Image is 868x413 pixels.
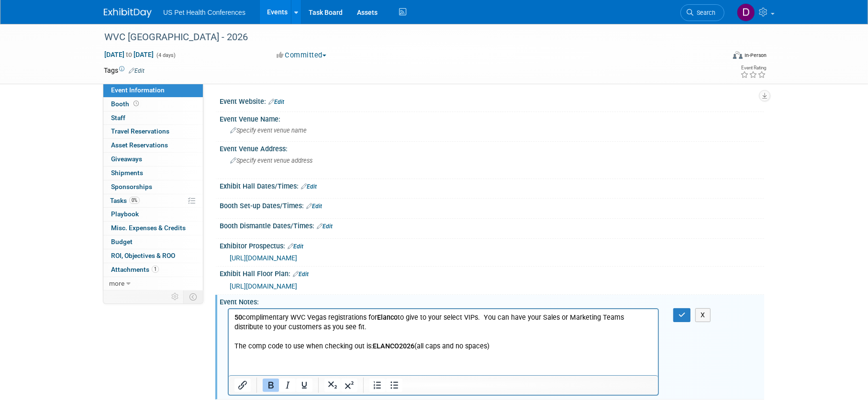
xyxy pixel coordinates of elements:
[279,379,296,392] button: Italic
[103,153,203,166] a: Giveaways
[230,282,297,290] a: [URL][DOMAIN_NAME]
[744,52,767,59] div: In-Person
[733,51,743,59] img: Format-Inperson.png
[386,379,402,392] button: Bullet list
[103,180,203,194] a: Sponsorships
[293,271,309,278] a: Edit
[668,50,767,64] div: Event Format
[167,290,184,303] td: Personalize Event Tab Strip
[111,238,133,246] span: Budget
[110,197,140,204] span: Tasks
[369,379,386,392] button: Numbered list
[111,183,152,190] span: Sponsorships
[301,183,317,190] a: Edit
[101,29,710,46] div: WVC [GEOGRAPHIC_DATA] - 2026
[103,84,203,97] a: Event Information
[132,100,141,107] span: Booth not reserved yet
[230,254,297,262] a: [URL][DOMAIN_NAME]
[306,203,322,210] a: Edit
[111,155,142,163] span: Giveaways
[111,252,175,259] span: ROI, Objectives & ROO
[268,99,284,105] a: Edit
[220,179,764,191] div: Exhibit Hall Dates/Times:
[111,86,165,94] span: Event Information
[220,267,764,279] div: Exhibit Hall Floor Plan:
[103,235,203,249] a: Budget
[103,125,203,138] a: Travel Reservations
[163,9,245,16] span: US Pet Health Conferences
[104,8,152,18] img: ExhibitDay
[740,66,766,70] div: Event Rating
[111,169,143,177] span: Shipments
[220,112,764,124] div: Event Venue Name:
[230,157,312,164] span: Specify event venue address
[111,266,159,273] span: Attachments
[317,223,333,230] a: Edit
[124,51,134,58] span: to
[103,222,203,235] a: Misc. Expenses & Credits
[695,308,711,322] button: X
[229,309,658,375] iframe: Rich Text Area
[693,9,715,16] span: Search
[220,295,764,307] div: Event Notes:
[111,210,139,218] span: Playbook
[103,208,203,221] a: Playbook
[230,127,307,134] span: Specify event venue name
[103,167,203,180] a: Shipments
[104,50,154,59] span: [DATE] [DATE]
[184,290,203,303] td: Toggle Event Tabs
[273,50,330,60] button: Committed
[288,243,303,250] a: Edit
[220,219,764,231] div: Booth Dismantle Dates/Times:
[296,379,312,392] button: Underline
[156,52,176,58] span: (4 days)
[220,142,764,154] div: Event Venue Address:
[111,224,186,232] span: Misc. Expenses & Credits
[111,114,125,122] span: Staff
[152,266,159,273] span: 1
[109,279,124,287] span: more
[341,379,357,392] button: Superscript
[129,67,145,74] a: Edit
[220,239,764,251] div: Exhibitor Prospectus:
[220,94,764,107] div: Event Website:
[324,379,341,392] button: Subscript
[737,3,755,22] img: Debra Smith
[263,379,279,392] button: Bold
[103,139,203,152] a: Asset Reservations
[111,100,141,108] span: Booth
[103,277,203,290] a: more
[103,112,203,125] a: Staff
[234,379,251,392] button: Insert/edit link
[111,141,168,149] span: Asset Reservations
[129,197,140,204] span: 0%
[220,199,764,211] div: Booth Set-up Dates/Times:
[111,127,169,135] span: Travel Reservations
[680,4,724,21] a: Search
[103,194,203,208] a: Tasks0%
[103,98,203,111] a: Booth
[104,66,145,75] td: Tags
[103,249,203,263] a: ROI, Objectives & ROO
[103,263,203,277] a: Attachments1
